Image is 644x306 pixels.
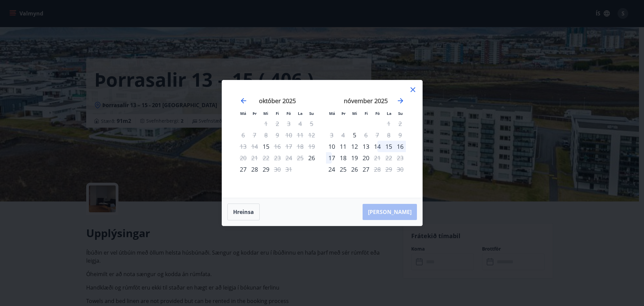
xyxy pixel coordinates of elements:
div: 20 [360,152,372,164]
td: Choose fimmtudagur, 20. nóvember 2025 as your check-in date. It’s available. [360,152,372,164]
small: Su [398,111,403,116]
td: Choose mánudagur, 24. nóvember 2025 as your check-in date. It’s available. [326,164,337,175]
div: 14 [372,141,383,152]
td: Not available. laugardagur, 25. október 2025 [294,152,306,164]
td: Not available. þriðjudagur, 21. október 2025 [249,152,260,164]
td: Not available. fimmtudagur, 30. október 2025 [272,164,283,175]
td: Choose sunnudagur, 26. október 2025 as your check-in date. It’s available. [306,152,317,164]
div: 16 [394,141,406,152]
div: Aðeins útritun í boði [360,129,372,141]
strong: október 2025 [259,97,296,105]
small: Fö [375,111,380,116]
td: Not available. sunnudagur, 23. nóvember 2025 [394,152,406,164]
td: Not available. laugardagur, 4. október 2025 [294,118,306,129]
td: Not available. fimmtudagur, 16. október 2025 [272,141,283,152]
div: Aðeins innritun í boði [349,129,360,141]
td: Not available. þriðjudagur, 4. nóvember 2025 [337,129,349,141]
td: Choose mánudagur, 17. nóvember 2025 as your check-in date. It’s available. [326,152,337,164]
small: Fi [365,111,368,116]
div: 18 [337,152,349,164]
td: Not available. mánudagur, 3. nóvember 2025 [326,129,337,141]
div: Aðeins innritun í boði [326,141,337,152]
small: Mi [352,111,357,116]
td: Not available. þriðjudagur, 14. október 2025 [249,141,260,152]
td: Choose þriðjudagur, 11. nóvember 2025 as your check-in date. It’s available. [337,141,349,152]
td: Not available. mánudagur, 20. október 2025 [237,152,249,164]
td: Choose fimmtudagur, 13. nóvember 2025 as your check-in date. It’s available. [360,141,372,152]
td: Not available. föstudagur, 7. nóvember 2025 [372,129,383,141]
td: Not available. laugardagur, 29. nóvember 2025 [383,164,394,175]
td: Choose miðvikudagur, 29. október 2025 as your check-in date. It’s available. [260,164,272,175]
td: Not available. föstudagur, 24. október 2025 [283,152,294,164]
div: Move forward to switch to the next month. [396,97,405,105]
td: Not available. laugardagur, 18. október 2025 [294,141,306,152]
td: Choose miðvikudagur, 5. nóvember 2025 as your check-in date. It’s available. [349,129,360,141]
td: Not available. laugardagur, 8. nóvember 2025 [383,129,394,141]
td: Not available. laugardagur, 11. október 2025 [294,129,306,141]
div: 11 [337,141,349,152]
td: Not available. föstudagur, 3. október 2025 [283,118,294,129]
div: Aðeins útritun í boði [272,164,283,175]
td: Choose miðvikudagur, 26. nóvember 2025 as your check-in date. It’s available. [349,164,360,175]
div: Aðeins innritun í boði [326,164,337,175]
td: Not available. fimmtudagur, 2. október 2025 [272,118,283,129]
td: Choose þriðjudagur, 25. nóvember 2025 as your check-in date. It’s available. [337,164,349,175]
div: Move backward to switch to the previous month. [239,97,248,105]
div: 26 [349,164,360,175]
td: Not available. föstudagur, 28. nóvember 2025 [372,164,383,175]
td: Not available. sunnudagur, 30. nóvember 2025 [394,164,406,175]
div: 25 [337,164,349,175]
div: 19 [349,152,360,164]
td: Not available. fimmtudagur, 23. október 2025 [272,152,283,164]
td: Not available. föstudagur, 21. nóvember 2025 [372,152,383,164]
small: Mi [263,111,268,116]
small: Má [329,111,335,116]
td: Choose föstudagur, 14. nóvember 2025 as your check-in date. It’s available. [372,141,383,152]
td: Choose miðvikudagur, 15. október 2025 as your check-in date. It’s available. [260,141,272,152]
div: 12 [349,141,360,152]
small: Þr [253,111,257,116]
div: 29 [260,164,272,175]
td: Choose mánudagur, 10. nóvember 2025 as your check-in date. It’s available. [326,141,337,152]
small: Su [309,111,314,116]
td: Not available. sunnudagur, 9. nóvember 2025 [394,129,406,141]
td: Choose þriðjudagur, 28. október 2025 as your check-in date. It’s available. [249,164,260,175]
td: Choose sunnudagur, 16. nóvember 2025 as your check-in date. It’s available. [394,141,406,152]
small: La [387,111,391,116]
div: 27 [360,164,372,175]
td: Choose fimmtudagur, 27. nóvember 2025 as your check-in date. It’s available. [360,164,372,175]
small: Þr [341,111,345,116]
div: 17 [326,152,337,164]
td: Not available. þriðjudagur, 7. október 2025 [249,129,260,141]
td: Not available. föstudagur, 10. október 2025 [283,129,294,141]
td: Not available. miðvikudagur, 8. október 2025 [260,129,272,141]
td: Not available. sunnudagur, 19. október 2025 [306,141,317,152]
td: Not available. mánudagur, 6. október 2025 [237,129,249,141]
div: Aðeins útritun í boði [272,141,283,152]
div: Calendar [230,88,414,190]
td: Not available. laugardagur, 22. nóvember 2025 [383,152,394,164]
td: Not available. mánudagur, 13. október 2025 [237,141,249,152]
td: Choose miðvikudagur, 12. nóvember 2025 as your check-in date. It’s available. [349,141,360,152]
div: 27 [237,164,249,175]
div: 13 [360,141,372,152]
td: Not available. sunnudagur, 5. október 2025 [306,118,317,129]
div: Aðeins útritun í boði [372,152,383,164]
td: Choose laugardagur, 15. nóvember 2025 as your check-in date. It’s available. [383,141,394,152]
small: Má [240,111,246,116]
td: Choose miðvikudagur, 19. nóvember 2025 as your check-in date. It’s available. [349,152,360,164]
div: Aðeins innritun í boði [260,141,272,152]
td: Not available. sunnudagur, 12. október 2025 [306,129,317,141]
div: Aðeins útritun í boði [372,164,383,175]
td: Choose mánudagur, 27. október 2025 as your check-in date. It’s available. [237,164,249,175]
td: Choose þriðjudagur, 18. nóvember 2025 as your check-in date. It’s available. [337,152,349,164]
td: Not available. föstudagur, 17. október 2025 [283,141,294,152]
td: Not available. föstudagur, 31. október 2025 [283,164,294,175]
div: 15 [383,141,394,152]
td: Not available. miðvikudagur, 1. október 2025 [260,118,272,129]
td: Not available. fimmtudagur, 6. nóvember 2025 [360,129,372,141]
small: Fi [276,111,279,116]
button: Hreinsa [227,204,260,220]
div: 28 [249,164,260,175]
td: Not available. fimmtudagur, 9. október 2025 [272,129,283,141]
